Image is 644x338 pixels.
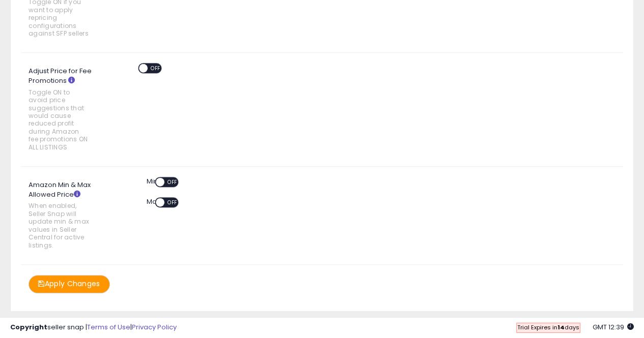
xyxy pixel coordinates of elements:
a: Terms of Use [87,322,130,332]
strong: Copyright [10,322,47,332]
a: Privacy Policy [132,322,177,332]
span: OFF [165,198,181,207]
span: OFF [165,178,181,187]
label: Amazon Min & Max Allowed Price [21,177,108,254]
label: Max [147,197,150,207]
button: Apply Changes [29,275,110,293]
span: Toggle ON to avoid price suggestions that would cause reduced profit during Amazon fee promotions... [29,88,90,151]
label: Adjust Price for Fee Promotions [21,63,108,156]
span: When enabled, Seller Snap will update min & max values in Seller Central for active listings. [29,202,90,249]
b: 14 [557,323,565,331]
span: Trial Expires in days [517,323,579,331]
span: OFF [148,64,164,73]
div: seller snap | | [10,323,177,332]
span: 2025-10-10 12:39 GMT [593,322,634,332]
label: Min [147,177,150,187]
